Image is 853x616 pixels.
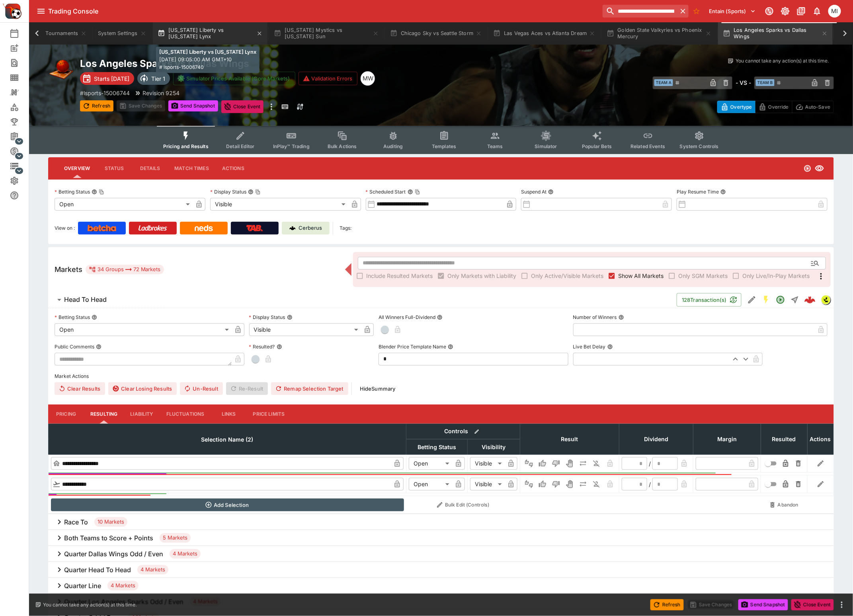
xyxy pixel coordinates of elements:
button: michael.wilczynski [826,2,843,20]
button: Links [211,405,247,424]
div: Visible [249,323,361,336]
p: Cerberus [299,224,322,232]
button: Chicago Sky vs Seattle Storm [385,22,487,45]
span: Simulator [535,143,557,149]
div: 34 Groups 72 Markets [89,265,161,274]
button: Override [755,101,792,113]
button: Resulted? [277,344,282,350]
button: HideSummary [355,382,400,395]
h6: Race To [64,518,88,526]
button: Eliminated In Play [590,457,603,470]
p: Betting Status [55,188,90,195]
h5: Markets [55,265,82,274]
div: New Event [10,43,32,53]
h6: Quarter Head To Head [64,566,131,574]
button: Win [536,457,549,470]
button: Push [577,457,589,470]
button: Live Bet Delay [607,344,613,350]
div: System Settings [10,176,32,186]
svg: Open [804,164,812,172]
svg: More [816,272,826,281]
p: You cannot take any action(s) at this time. [736,57,829,65]
span: 4 Markets [170,550,201,558]
div: Trading Console [48,7,599,16]
img: Betcha [88,225,116,231]
div: Visible [210,198,348,211]
button: Void [563,478,576,491]
span: Team A [654,79,673,86]
svg: Open [776,295,785,305]
div: Search [10,58,32,68]
button: Pricing [48,405,84,424]
label: Market Actions [55,370,828,382]
button: Connected to PK [762,4,777,18]
button: Toggle light/dark mode [778,4,792,18]
th: Result [520,424,619,454]
div: 8ddae650-e5b6-4dbb-a902-6ce06cc7d8fd [804,294,816,305]
button: Blender Price Template Name [448,344,453,350]
a: 8ddae650-e5b6-4dbb-a902-6ce06cc7d8fd [802,292,818,308]
button: Price Limits [247,405,291,424]
button: Add Selection [51,499,404,511]
span: Popular Bets [582,143,612,149]
img: logo-cerberus--red.svg [804,294,816,305]
div: Open [409,478,452,491]
span: Un-Result [180,382,223,395]
button: Lose [550,457,562,470]
button: Open [773,293,788,307]
p: Starts [DATE] [94,74,129,83]
p: Live Bet Delay [573,343,606,350]
span: Visibility [473,442,515,452]
h6: Both Teams to Score + Points [64,534,153,542]
div: Michael Wilczynski [361,71,375,86]
button: Tournaments [30,22,92,45]
div: Nexus Entities [10,88,32,97]
div: / [649,460,651,468]
button: Number of Winners [619,315,624,320]
span: 4 Markets [107,582,139,590]
button: Send Snapshot [168,100,218,111]
button: Public Comments [96,344,102,350]
div: Help & Support [10,191,32,200]
span: Auditing [383,143,403,149]
span: Show All Markets [618,272,664,280]
div: Event Calendar [10,29,32,38]
div: Categories [10,102,32,112]
p: Resulted? [249,343,275,350]
p: Display Status [249,314,285,321]
button: Abandon [763,499,805,511]
img: Ladbrokes [138,225,167,231]
button: Overview [58,159,96,178]
span: Re-Result [226,382,268,395]
div: Tournaments [10,117,32,127]
p: Display Status [210,188,246,195]
button: Remap Selection Target [271,382,348,395]
button: open drawer [34,4,48,18]
span: Related Events [630,143,665,149]
div: Event type filters [157,126,725,154]
img: TabNZ [246,225,263,231]
h2: Copy To Clipboard [80,57,457,70]
button: Eliminated In Play [590,478,603,491]
svg: Visible [815,164,824,173]
span: Only Active/Visible Markets [531,272,603,280]
div: michael.wilczynski [828,5,841,18]
th: Resulted [761,424,808,454]
button: more [837,600,847,610]
div: Visible [470,457,505,470]
img: Neds [195,225,213,231]
button: Copy To Clipboard [415,189,420,195]
img: lsports [822,295,830,304]
div: / [649,480,651,489]
div: Sports Pricing [10,147,32,156]
button: Las Vegas Aces vs Atlanta Dream [488,22,600,45]
button: Display StatusCopy To Clipboard [248,189,254,195]
button: Golden State Valkyries vs Phoenix Mercury [602,22,716,45]
button: All Winners Full-Dividend [437,315,443,320]
button: No Bookmarks [690,5,703,18]
label: Tags: [340,222,351,235]
div: Management [10,132,32,141]
div: Open [55,323,232,336]
p: You cannot take any action(s) at this time. [43,601,137,608]
img: basketball.png [48,57,74,83]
